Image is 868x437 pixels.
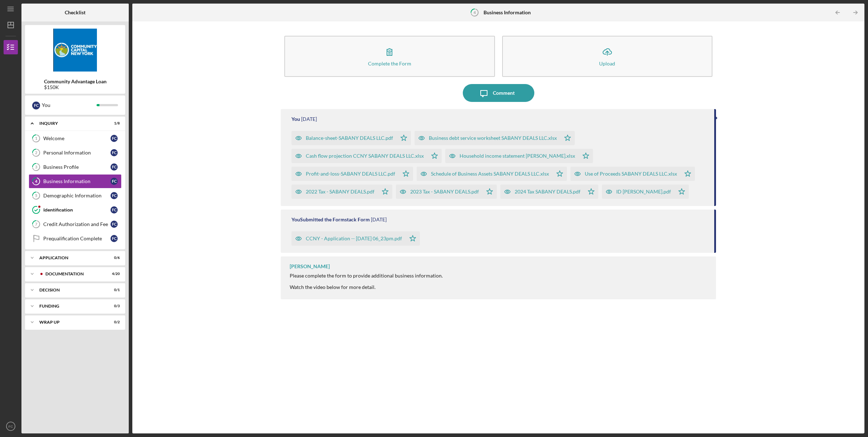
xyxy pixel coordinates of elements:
[493,84,515,102] div: Comment
[616,189,671,195] div: ID [PERSON_NAME].pdf
[29,231,122,246] a: Prequalification CompleteFC
[43,136,111,141] div: Welcome
[570,167,695,181] button: Use of Proceeds SABANY DEALS LLC.xlsx
[43,178,111,184] div: Business Information
[35,151,37,155] tspan: 2
[45,272,102,276] div: Documentation
[35,222,38,227] tspan: 7
[29,131,122,146] a: 1WelcomeFC
[445,149,593,163] button: Household income statement [PERSON_NAME].xlsx
[111,221,118,228] div: F C
[9,424,13,428] text: FC
[43,221,111,227] div: Credit Authorization and Fee
[111,206,118,213] div: F C
[291,116,300,122] div: You
[290,273,443,290] div: Please complete the form to provide additional business information. Watch the video below for mo...
[43,236,111,241] div: Prequalification Complete
[65,10,85,15] b: Checklist
[599,61,615,66] div: Upload
[107,288,120,292] div: 0 / 1
[460,153,575,159] div: Household income statement [PERSON_NAME].xlsx
[515,189,580,195] div: 2024 Tax SABANY DEALS.pdf
[35,165,37,170] tspan: 3
[111,192,118,199] div: F C
[29,188,122,203] a: 5Demographic InformationFC
[107,320,120,324] div: 0 / 2
[107,304,120,308] div: 0 / 3
[474,10,476,15] tspan: 4
[111,135,118,142] div: F C
[29,160,122,174] a: 3Business ProfileFC
[44,84,107,90] div: $150K
[291,217,370,222] div: You Submitted the Formstack Form
[43,207,111,213] div: Identification
[43,150,111,156] div: Personal Information
[35,193,37,198] tspan: 5
[29,174,122,188] a: 4Business InformationFC
[306,171,395,177] div: Profit-and-loss-SABANY DEALS LLC.pdf
[35,179,38,184] tspan: 4
[39,304,102,308] div: Funding
[42,99,97,111] div: You
[39,288,102,292] div: Decision
[585,171,677,177] div: Use of Proceeds SABANY DEALS LLC.xlsx
[107,121,120,126] div: 1 / 8
[291,167,413,181] button: Profit-and-loss-SABANY DEALS LLC.pdf
[500,185,598,199] button: 2024 Tax SABANY DEALS.pdf
[301,116,317,122] time: 2025-09-08 22:38
[396,185,497,199] button: 2023 Tax - SABANY DEALS.pdf
[291,231,420,246] button: CCNY - Application -- [DATE] 06_23pm.pdf
[111,149,118,156] div: F C
[111,163,118,171] div: F C
[44,79,107,84] b: Community Advantage Loan
[410,189,479,195] div: 2023 Tax - SABANY DEALS.pdf
[43,164,111,170] div: Business Profile
[107,272,120,276] div: 4 / 20
[429,135,557,141] div: Business debt service worksheet SABANY DEALS LLC.xlsx
[306,153,424,159] div: Cash flow projection CCNY SABANY DEALS LLC.xlsx
[417,167,567,181] button: Schedule of Business Assets SABANY DEALS LLC.xlsx
[284,36,495,77] button: Complete the Form
[306,135,393,141] div: Balance-sheet-SABANY DEALS LLC.pdf
[484,10,531,15] b: Business Information
[29,217,122,231] a: 7Credit Authorization and FeeFC
[111,235,118,242] div: F C
[43,193,111,198] div: Demographic Information
[111,178,118,185] div: F C
[29,146,122,160] a: 2Personal InformationFC
[107,256,120,260] div: 0 / 6
[39,121,102,126] div: Inquiry
[290,264,330,269] div: [PERSON_NAME]
[29,203,122,217] a: IdentificationFC
[415,131,575,145] button: Business debt service worksheet SABANY DEALS LLC.xlsx
[368,61,411,66] div: Complete the Form
[35,136,37,141] tspan: 1
[4,419,18,433] button: FC
[371,217,387,222] time: 2025-09-08 22:23
[306,236,402,241] div: CCNY - Application -- [DATE] 06_23pm.pdf
[32,102,40,109] div: F C
[291,149,442,163] button: Cash flow projection CCNY SABANY DEALS LLC.xlsx
[602,185,689,199] button: ID [PERSON_NAME].pdf
[39,256,102,260] div: Application
[25,29,125,72] img: Product logo
[291,185,392,199] button: 2022 Tax - SABANY DEALS.pdf
[291,131,411,145] button: Balance-sheet-SABANY DEALS LLC.pdf
[431,171,549,177] div: Schedule of Business Assets SABANY DEALS LLC.xlsx
[463,84,534,102] button: Comment
[502,36,712,77] button: Upload
[306,189,374,195] div: 2022 Tax - SABANY DEALS.pdf
[39,320,102,324] div: Wrap up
